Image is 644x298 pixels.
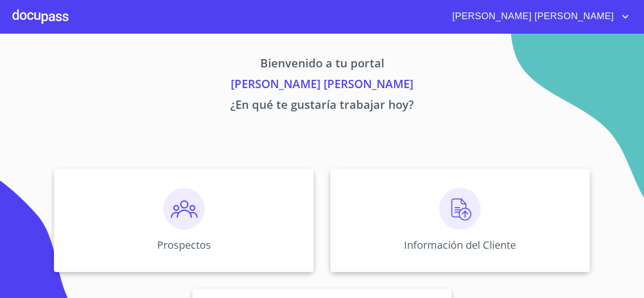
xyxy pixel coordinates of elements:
p: Bienvenido a tu portal [12,54,632,75]
p: [PERSON_NAME] [PERSON_NAME] [12,75,632,96]
button: account of current user [444,8,632,25]
p: Prospectos [157,238,211,252]
span: [PERSON_NAME] [PERSON_NAME] [444,8,619,25]
img: prospectos.png [163,188,205,230]
p: ¿En qué te gustaría trabajar hoy? [12,96,632,117]
img: carga.png [439,188,481,230]
p: Información del Cliente [404,238,516,252]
